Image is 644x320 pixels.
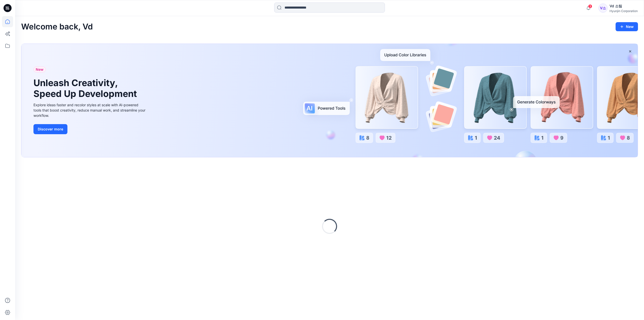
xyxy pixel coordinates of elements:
a: Discover more [33,124,147,134]
div: Vd 소팀 [610,3,638,9]
button: New [616,22,638,31]
h1: Unleash Creativity, Speed Up Development [33,78,139,99]
div: Hyunjin Corporation [610,9,638,13]
span: 3 [588,4,592,8]
span: New [36,66,44,73]
button: Discover more [33,124,67,134]
h2: Welcome back, Vd [21,22,93,31]
div: V소 [598,4,608,13]
div: Explore ideas faster and recolor styles at scale with AI-powered tools that boost creativity, red... [33,102,147,118]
